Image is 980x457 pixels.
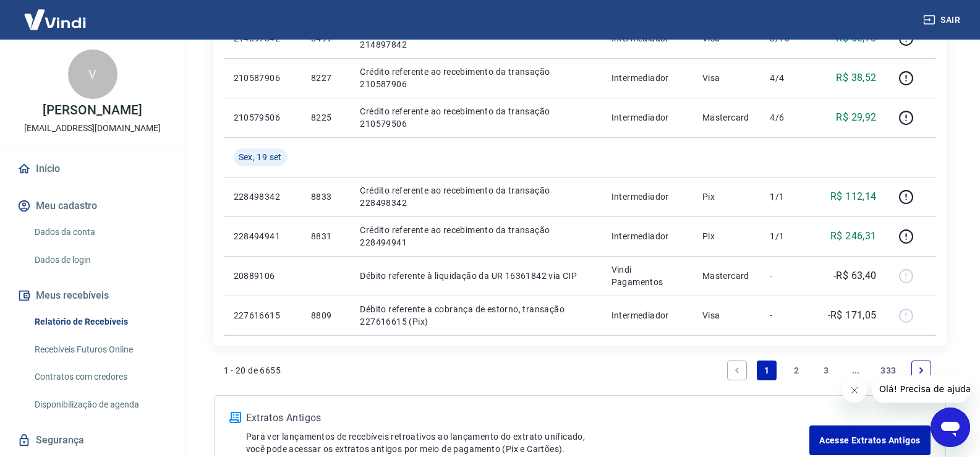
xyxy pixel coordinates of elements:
p: [PERSON_NAME] [43,104,142,117]
ul: Pagination [722,356,935,385]
iframe: Fechar mensagem [842,378,867,403]
p: Intermediador [611,72,683,84]
a: Page 3 [816,361,836,380]
a: Dados de login [30,247,170,273]
button: Meu cadastro [15,192,170,220]
a: Segurança [15,427,170,454]
a: Next page [911,361,931,380]
a: Page 333 [876,361,901,380]
p: 228498342 [234,190,291,203]
p: 210587906 [234,72,291,84]
a: Page 1 is your current page [757,361,777,380]
p: Intermediador [611,230,683,242]
span: Olá! Precisa de ajuda? [7,9,104,19]
a: Recebíveis Futuros Online [30,337,170,362]
p: Pix [702,230,751,242]
a: Contratos com credores [30,364,170,390]
a: Início [15,155,170,182]
p: 4/6 [770,111,806,124]
p: Intermediador [611,309,683,322]
a: Jump forward [846,361,866,380]
p: Mastercard [702,270,751,282]
p: Intermediador [611,190,683,203]
p: Intermediador [611,111,683,124]
p: 8227 [311,72,340,84]
p: Crédito referente ao recebimento da transação 228498342 [360,184,591,209]
a: Dados da conta [30,220,170,245]
p: Visa [702,309,751,322]
iframe: Botão para abrir a janela de mensagens [931,408,970,447]
p: 8809 [311,309,340,322]
p: 1 - 20 de 6655 [224,364,281,377]
p: R$ 38,52 [836,70,876,85]
p: Crédito referente ao recebimento da transação 210587906 [360,66,591,90]
a: Page 2 [786,361,806,380]
p: Para ver lançamentos de recebíveis retroativos ao lançamento do extrato unificado, você pode aces... [246,430,810,455]
p: Visa [702,72,751,84]
img: Vindi [15,1,95,38]
span: Sex, 19 set [239,151,282,163]
p: 228494941 [234,230,291,242]
p: - [770,309,806,322]
p: 1/1 [770,230,806,242]
a: Previous page [727,361,747,380]
p: R$ 112,14 [830,189,877,204]
p: 8831 [311,230,340,242]
p: -R$ 171,05 [828,308,877,323]
p: Mastercard [702,111,751,124]
p: Pix [702,190,751,203]
a: Disponibilização de agenda [30,392,170,417]
p: Débito referente à liquidação da UR 16361842 via CIP [360,270,591,282]
button: Meus recebíveis [15,282,170,309]
p: 8225 [311,111,340,124]
p: -R$ 63,40 [833,268,877,283]
p: Extratos Antigos [246,411,810,425]
div: V [68,49,117,99]
p: Vindi Pagamentos [611,263,683,288]
a: Acesse Extratos Antigos [809,425,930,455]
p: Crédito referente ao recebimento da transação 228494941 [360,224,591,249]
p: 4/4 [770,72,806,84]
p: 210579506 [234,111,291,124]
p: R$ 29,92 [836,110,876,125]
p: 227616615 [234,309,291,322]
p: R$ 246,31 [830,229,877,244]
p: - [770,270,806,282]
img: ícone [229,412,241,423]
p: [EMAIL_ADDRESS][DOMAIN_NAME] [24,122,161,135]
iframe: Mensagem da empresa [872,375,970,403]
p: 20889106 [234,270,291,282]
p: Crédito referente ao recebimento da transação 210579506 [360,105,591,130]
a: Relatório de Recebíveis [30,309,170,335]
p: 1/1 [770,190,806,203]
p: 8833 [311,190,340,203]
button: Sair [921,9,965,32]
p: Débito referente a cobrança de estorno, transação 227616615 (Pix) [360,303,591,328]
